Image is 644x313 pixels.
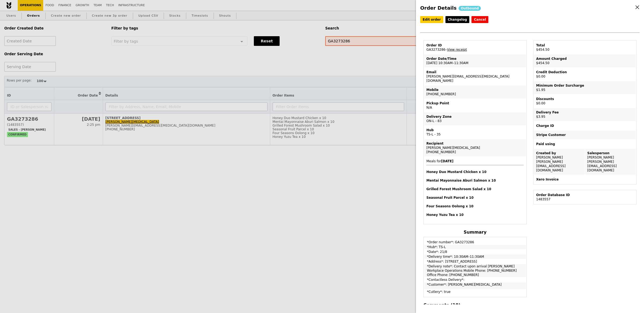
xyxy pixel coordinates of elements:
td: *Order number*: GA3273286 [424,238,526,244]
td: $1.95 [534,81,636,94]
span: Order Details [420,5,456,11]
div: Order Database ID [536,193,634,197]
div: Discounts [536,97,634,101]
div: Delivery Zone [426,115,524,119]
div: Created by [536,151,583,155]
div: Charge ID [536,124,634,128]
td: *Delivery time*: 10:30AM–11:30AM [424,255,526,259]
td: *Address*: [STREET_ADDRESS] [424,259,526,264]
div: [PHONE_NUMBER] [426,150,524,154]
div: Order Date/Time [426,57,524,61]
div: Salesperson [587,151,634,155]
span: Meals for [426,159,524,217]
div: Total [536,43,634,47]
b: [DATE] [441,159,453,163]
h4: Summary [423,230,527,235]
div: Paid using [536,142,634,146]
td: N/A [424,99,526,112]
td: $454.50 [534,41,636,54]
div: Outbound [459,6,481,11]
td: GA3273286 [424,41,526,54]
h4: Four Seasons Oolong x 10 [426,204,524,208]
div: [PERSON_NAME][MEDICAL_DATA] [426,146,524,150]
h4: Seasonal Fruit Parcel x 10 [426,196,524,200]
td: [PERSON_NAME] [PERSON_NAME][EMAIL_ADDRESS][DOMAIN_NAME] [585,149,636,175]
div: Hub [426,128,524,132]
h4: Grilled Forest Mushroom Salad x 10 [426,187,524,191]
td: 1483557 [534,191,636,204]
td: [PERSON_NAME] [PERSON_NAME][EMAIL_ADDRESS][DOMAIN_NAME] [534,149,585,175]
td: *Customer*: [PERSON_NAME][MEDICAL_DATA] [424,282,526,289]
div: Pickup Point [426,101,524,105]
div: Delivery Fee [536,110,634,115]
div: Email [426,70,524,74]
td: *Cutlery*: true [424,290,526,296]
td: *Contactless Delivery*: [424,278,526,282]
div: Recipient [426,141,524,146]
td: *Date*: 21/8 [424,250,526,254]
button: Cancel [471,16,488,23]
td: *Hub*: TS-L [424,245,526,249]
h4: Mentai Mayonnaise Aburi Salmon x 10 [426,178,524,183]
h4: Honey Yuzu Tea x 10 [426,213,524,217]
td: [DATE] 10:30AM–11:30AM [424,54,526,67]
a: View receipt [447,48,467,51]
td: ON-L - 83 [424,112,526,125]
div: Credit Deduction [536,70,634,74]
a: Edit order [420,16,443,23]
td: TS-L - 35 [424,126,526,139]
td: *Delivery note*: Contact upon arrival [PERSON_NAME] Workplace Operations Mobile Phone: [PHONE_NUM... [424,264,526,277]
div: Stripe Customer [536,133,634,137]
td: $454.50 [534,54,636,67]
a: Changelog [445,16,470,23]
h4: Comments (10) [423,303,527,308]
div: Amount Charged [536,57,634,61]
span: – [445,48,447,51]
td: $3.95 [534,108,636,121]
td: [PHONE_NUMBER] [424,86,526,98]
div: Minimum Order Surcharge [536,83,634,88]
td: $0.00 [534,95,636,108]
h4: Honey Duo Mustard Chicken x 10 [426,170,524,174]
div: Order ID [426,43,524,47]
div: Mobile [426,88,524,92]
td: $0.00 [534,68,636,81]
td: [PERSON_NAME][EMAIL_ADDRESS][MEDICAL_DATA][DOMAIN_NAME] [424,68,526,85]
div: Xero Invoice [536,177,634,182]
